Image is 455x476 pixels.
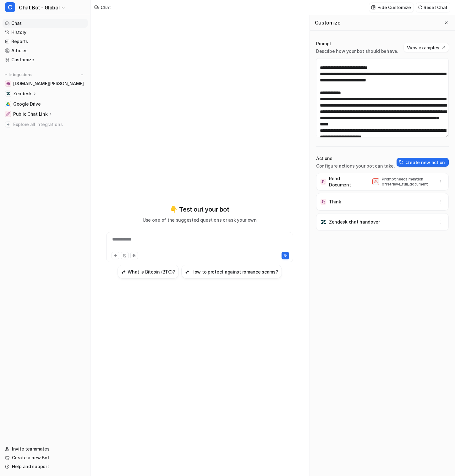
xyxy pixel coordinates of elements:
button: Create new action [397,158,449,167]
p: Use one of the suggested questions or ask your own [143,217,257,223]
button: View examples [404,43,449,52]
img: menu_add.svg [80,73,84,77]
p: Prompt [316,41,398,47]
img: expand menu [4,73,8,77]
button: Reset Chat [416,3,450,12]
span: Google Drive [13,101,41,107]
button: Integrations [3,72,34,78]
a: Invite teammates [3,445,88,453]
img: What is Bitcoin (BTC)? [121,269,126,274]
p: Public Chat Link [13,111,48,117]
button: Close flyout [442,19,450,26]
p: 👇 Test out your bot [170,205,229,214]
p: Hide Customize [377,4,411,11]
img: explore all integrations [5,121,11,128]
a: Explore all integrations [3,120,88,129]
button: Hide Customize [369,3,414,12]
h2: Customize [315,19,340,26]
a: Articles [3,46,88,55]
button: What is Bitcoin (BTC)?What is Bitcoin (BTC)? [118,265,179,279]
p: Think [329,199,341,205]
div: Chat [101,4,111,11]
span: C [5,2,15,12]
img: Read Document icon [320,179,326,185]
p: Zendesk [13,91,32,97]
a: Google DriveGoogle Drive [3,100,88,108]
a: History [3,28,88,37]
a: Create a new Bot [3,453,88,462]
button: How to protect against romance scams?How to protect against romance scams? [181,265,282,279]
span: [DOMAIN_NAME][PERSON_NAME] [13,80,84,87]
img: Public Chat Link [6,112,10,116]
img: How to protect against romance scams? [185,269,189,274]
img: Think icon [320,199,326,205]
a: Customize [3,55,88,64]
p: Integrations [9,72,32,77]
img: Zendesk chat handover icon [320,219,326,225]
a: Help and support [3,462,88,471]
img: create-action-icon.svg [399,160,403,164]
p: Actions [316,155,395,162]
img: Google Drive [6,102,10,106]
a: price-agg-sandy.vercel.app[DOMAIN_NAME][PERSON_NAME] [3,79,88,88]
a: Chat [3,19,88,28]
p: Configure actions your bot can take. [316,163,395,169]
h3: How to protect against romance scams? [191,268,278,275]
p: Read Document [329,175,357,188]
a: Reports [3,37,88,46]
p: Zendesk chat handover [329,219,380,225]
span: Chat Bot - Global [19,3,59,12]
h3: What is Bitcoin (BTC)? [128,268,175,275]
img: customize [371,5,376,10]
img: Zendesk [6,92,10,96]
p: Describe how your bot should behave. [316,48,398,54]
img: reset [418,5,422,10]
span: Explore all integrations [13,119,85,130]
img: price-agg-sandy.vercel.app [6,82,10,86]
p: Prompt needs mention of retrieve_full_document [382,177,432,187]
